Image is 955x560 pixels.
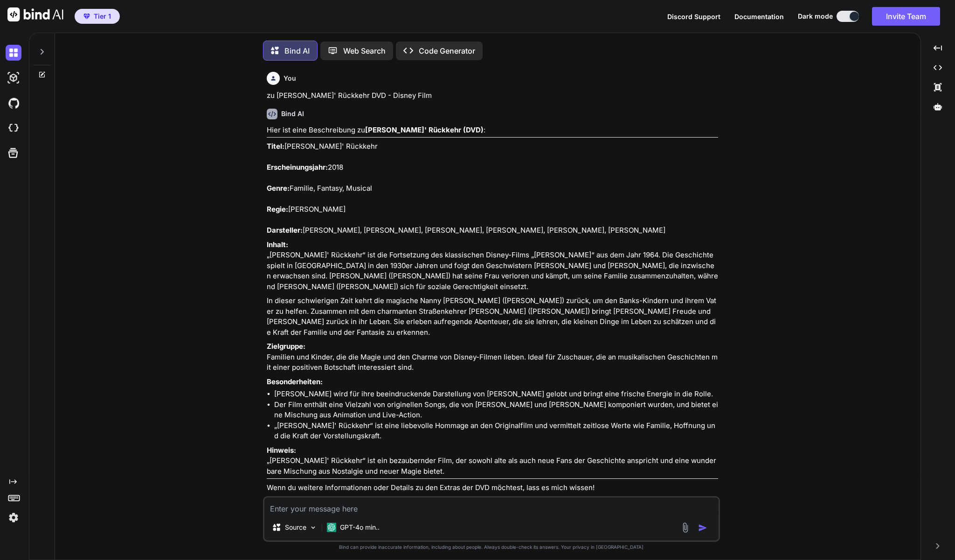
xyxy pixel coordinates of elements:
li: [PERSON_NAME] wird für ihre beeindruckende Darstellung von [PERSON_NAME] gelobt und bringt eine f... [274,389,718,400]
strong: Zielgruppe: [267,342,305,351]
span: Dark mode [798,12,833,21]
p: Wenn du weitere Informationen oder Details zu den Extras der DVD möchtest, lass es mich wissen! [267,483,718,493]
p: Source [285,523,306,532]
p: zu [PERSON_NAME]' Rückkehr DVD - Disney Film [267,90,718,101]
p: Web Search [343,45,386,56]
strong: Darsteller: [267,226,303,235]
button: Invite Team [872,7,940,26]
img: Bind AI [7,7,63,21]
h6: Bind AI [281,109,304,118]
p: GPT-4o min.. [340,523,380,532]
img: GPT-4o mini [327,523,336,532]
span: Discord Support [667,13,720,21]
p: Code Generator [419,45,475,56]
img: settings [6,510,21,525]
button: Documentation [734,12,784,21]
img: darkAi-studio [6,70,21,86]
p: Hier ist eine Beschreibung zu : [267,125,718,136]
strong: Erscheinungsjahr: [267,163,328,172]
strong: Inhalt: [267,240,288,249]
strong: Hinweis: [267,446,296,455]
button: premiumTier 1 [75,9,120,24]
img: darkChat [6,45,21,61]
p: In dieser schwierigen Zeit kehrt die magische Nanny [PERSON_NAME] ([PERSON_NAME]) zurück, um den ... [267,296,718,338]
span: Tier 1 [94,12,111,21]
img: icon [698,523,707,532]
span: Documentation [734,13,784,21]
p: Bind can provide inaccurate information, including about people. Always double-check its answers.... [263,544,720,551]
p: Familien und Kinder, die die Magie und den Charme von Disney-Filmen lieben. Ideal für Zuschauer, ... [267,341,718,373]
p: [PERSON_NAME]' Rückkehr 2018 Familie, Fantasy, Musical [PERSON_NAME] [PERSON_NAME], [PERSON_NAME]... [267,141,718,236]
img: githubDark [6,95,21,111]
strong: Besonderheiten: [267,377,323,386]
img: cloudideIcon [6,120,21,136]
li: „[PERSON_NAME]' Rückkehr“ ist eine liebevolle Hommage an den Originalfilm und vermittelt zeitlose... [274,421,718,442]
p: „[PERSON_NAME]' Rückkehr“ ist die Fortsetzung des klassischen Disney-Films „[PERSON_NAME]“ aus de... [267,240,718,292]
li: Der Film enthält eine Vielzahl von originellen Songs, die von [PERSON_NAME] und [PERSON_NAME] kom... [274,400,718,421]
button: Discord Support [667,12,720,21]
img: premium [83,14,90,19]
p: „[PERSON_NAME]' Rückkehr“ ist ein bezaubernder Film, der sowohl alte als auch neue Fans der Gesch... [267,445,718,477]
strong: Genre: [267,184,290,193]
p: Bind AI [284,45,310,56]
h6: You [284,74,296,83]
img: attachment [680,522,691,533]
strong: Regie: [267,205,288,214]
strong: Titel: [267,142,284,151]
strong: [PERSON_NAME]' Rückkehr (DVD) [365,125,484,134]
img: Pick Models [309,524,317,532]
